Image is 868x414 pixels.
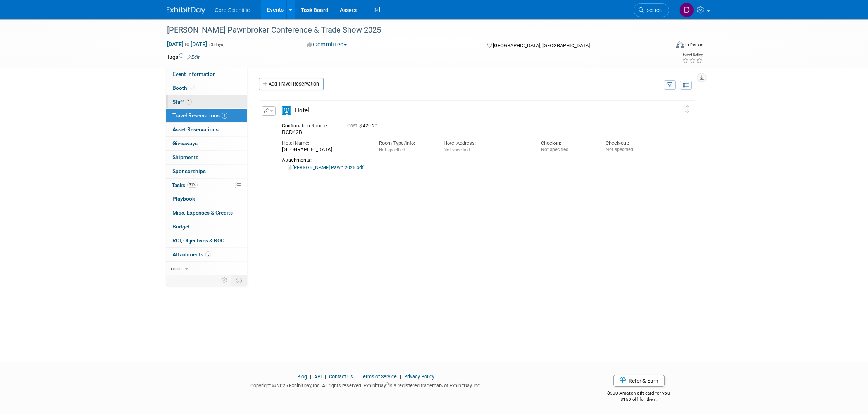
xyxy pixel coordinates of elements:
[166,109,247,122] a: Travel Reservations1
[398,374,403,380] span: |
[172,112,227,119] span: Travel Reservations
[172,251,211,258] span: Attachments
[166,192,247,206] a: Playbook
[314,374,322,380] a: API
[191,86,195,90] i: Booth reservation complete
[379,147,405,153] span: Not specified
[606,140,659,147] div: Check-out:
[613,375,665,387] a: Refer & Earn
[172,168,206,174] span: Sponsorships
[166,95,247,109] a: Staff1
[288,165,363,170] a: [PERSON_NAME] Pawn 2025.pdf
[166,151,247,164] a: Shipments
[360,374,397,380] a: Terms of Service
[644,7,662,13] span: Search
[166,123,247,136] a: Asset Reservations
[172,154,198,160] span: Shipments
[634,3,669,17] a: Search
[347,123,363,129] span: Cost: $
[172,223,190,230] span: Budget
[166,206,247,220] a: Misc. Expenses & Credits
[231,275,247,285] td: Toggle Event Tabs
[172,140,198,146] span: Giveaways
[577,396,702,403] div: $150 off for them.
[167,41,207,48] span: [DATE] [DATE]
[222,113,227,119] span: 1
[167,53,200,61] td: Tags
[379,140,432,147] div: Room Type/Info:
[282,147,367,153] div: [GEOGRAPHIC_DATA]
[282,106,291,115] i: Hotel
[218,275,231,285] td: Personalize Event Tab Strip
[172,182,198,188] span: Tasks
[164,23,658,37] div: [PERSON_NAME] Pawnbroker Conference & Trade Show 2025
[215,7,250,13] span: Core Scientific
[282,121,336,129] div: Confirmation Number:
[166,234,247,247] a: ROI, Objectives & ROO
[541,140,594,147] div: Check-in:
[493,43,590,48] span: [GEOGRAPHIC_DATA], [GEOGRAPHIC_DATA]
[623,40,703,52] div: Event Format
[685,42,703,48] div: In-Person
[259,78,324,90] a: Add Travel Reservation
[208,42,225,47] span: (3 days)
[444,147,470,153] span: Not specified
[323,374,328,380] span: |
[308,374,313,380] span: |
[404,374,434,380] a: Privacy Policy
[172,71,216,77] span: Event Information
[166,137,247,150] a: Giveaways
[172,210,233,216] span: Misc. Expenses & Credits
[171,265,183,271] span: more
[329,374,353,380] a: Contact Us
[282,157,659,163] div: Attachments:
[606,147,659,153] div: Not specified
[347,123,381,129] span: 429.20
[172,126,219,132] span: Asset Reservations
[187,182,198,188] span: 31%
[679,3,694,17] img: Dan Boro
[685,105,689,113] i: Click and drag to move item
[304,41,350,49] button: Committed
[282,140,367,147] div: Hotel Name:
[541,147,594,153] div: Not specified
[166,179,247,192] a: Tasks31%
[166,262,247,275] a: more
[166,81,247,95] a: Booth
[676,41,684,48] img: Format-Inperson.png
[187,55,200,60] a: Edit
[297,374,307,380] a: Blog
[166,220,247,234] a: Budget
[186,99,192,105] span: 1
[667,83,673,88] i: Filter by Traveler
[172,99,192,105] span: Staff
[172,237,224,244] span: ROI, Objectives & ROO
[682,53,703,57] div: Event Rating
[172,196,195,202] span: Playbook
[577,385,702,403] div: $500 Amazon gift card for you,
[444,140,529,147] div: Hotel Address:
[166,165,247,178] a: Sponsorships
[354,374,359,380] span: |
[205,251,211,257] span: 5
[282,129,302,135] span: RCD42B
[183,41,191,47] span: to
[167,7,205,14] img: ExhibitDay
[166,67,247,81] a: Event Information
[386,382,389,386] sup: ®
[166,248,247,261] a: Attachments5
[172,85,196,91] span: Booth
[167,380,565,389] div: Copyright © 2025 ExhibitDay, Inc. All rights reserved. ExhibitDay is a registered trademark of Ex...
[295,107,309,114] span: Hotel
